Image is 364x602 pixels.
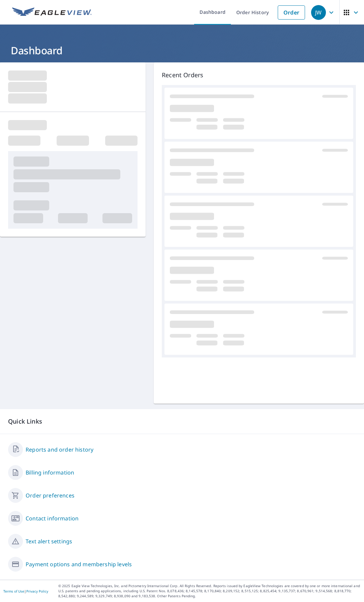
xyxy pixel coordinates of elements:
[12,7,92,18] img: EV Logo
[3,589,48,593] p: |
[311,5,326,20] div: JW
[26,468,74,477] a: Billing information
[58,583,361,599] p: © 2025 Eagle View Technologies, Inc. and Pictometry International Corp. All Rights Reserved. Repo...
[162,70,356,80] p: Recent Orders
[26,537,72,545] a: Text alert settings
[3,589,24,594] a: Terms of Use
[26,589,48,594] a: Privacy Policy
[26,491,74,499] a: Order preferences
[26,514,79,522] a: Contact information
[8,417,356,426] p: Quick Links
[26,446,93,454] a: Reports and order history
[26,560,132,568] a: Payment options and membership levels
[8,44,356,57] h1: Dashboard
[278,5,305,20] a: Order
